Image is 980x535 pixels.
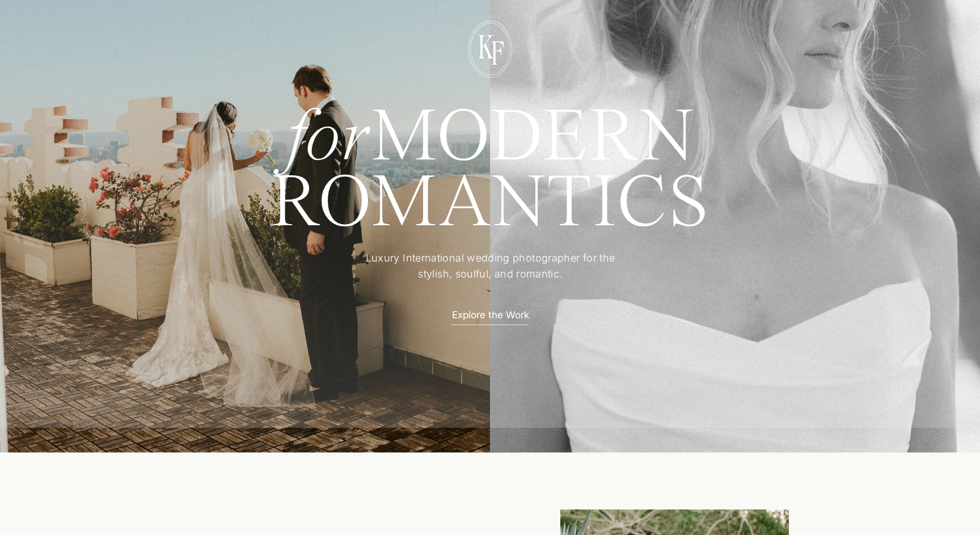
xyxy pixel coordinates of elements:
[230,107,751,161] h1: MODERN
[230,172,751,234] h1: ROMANTICS
[441,308,540,320] a: Explore the Work
[286,103,371,177] i: for
[349,250,632,284] p: Luxury International wedding photographer for the stylish, soulful, and romantic.
[470,31,501,60] p: K
[481,37,513,66] p: F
